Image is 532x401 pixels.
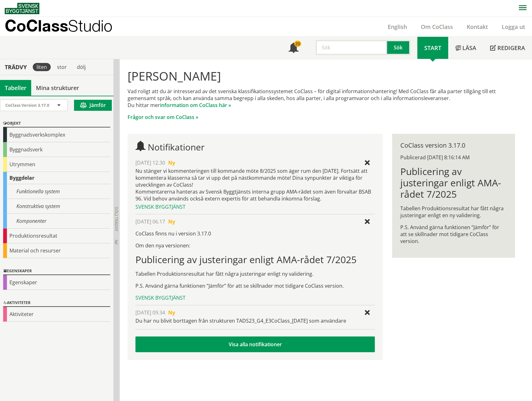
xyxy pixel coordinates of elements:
[400,166,506,200] h1: Publicering av justeringar enligt AMA-rådet 7/2025
[1,64,30,71] div: Trädvy
[5,3,39,14] img: Svensk Byggtjänst
[135,309,165,316] span: [DATE] 09.34
[497,44,525,52] span: Redigera
[128,88,515,109] p: Vad roligt att du är intresserad av det svenska klassifikationssystemet CoClass – för digital inf...
[387,40,410,55] button: Sök
[316,40,387,55] input: Sök
[400,205,506,219] p: Tabellen Produktionsresultat har fått några justeringar enligt en ny validering.
[135,242,375,249] p: Om den nya versionen:
[135,282,375,289] p: P.S. Använd gärna funktionen ”Jämför” för att se skillnader mot tidigare CoClass version.
[3,120,110,127] div: Objekt
[381,23,414,31] a: English
[135,317,375,324] div: Du har nu blivit borttagen från strukturen TADS23_G4_E3CoClass_[DATE] som användare
[135,270,375,277] p: Tabellen Produktionsresultat har fått några justeringar enligt ny validering.
[3,268,110,275] div: Egenskaper
[53,63,71,71] div: stor
[135,254,375,265] h1: Publicering av justeringar enligt AMA-rådet 7/2025
[462,44,476,52] span: Läsa
[3,184,110,199] div: Funktionella system
[135,336,375,352] a: Visa alla notifikationer
[400,224,506,245] p: P.S. Använd gärna funktionen ”Jämför” för att se skillnader mot tidigare CoClass version.
[282,37,306,59] a: 20
[289,43,299,54] span: Notifikationer
[135,159,165,166] span: [DATE] 12.30
[168,309,175,316] span: Ny
[128,69,515,83] h1: [PERSON_NAME]
[3,229,110,243] div: Produktionsresultat
[417,37,448,59] a: Start
[3,214,110,229] div: Komponenter
[495,23,532,31] a: Logga ut
[414,23,460,31] a: Om CoClass
[135,167,375,202] div: Nu stänger vi kommenteringen till kommande möte 8/2025 som äger rum den [DATE]. Fortsätt att komm...
[114,207,119,231] span: Dölj trädvy
[3,275,110,290] div: Egenskaper
[5,22,112,29] p: CoClass
[148,141,204,153] span: Notifikationer
[5,102,49,108] span: CoClass Version 3.17.0
[400,142,506,149] div: CoClass version 3.17.0
[135,230,375,237] p: CoClass finns nu i version 3.17.0
[168,159,175,166] span: Ny
[73,63,89,71] div: dölj
[74,100,112,111] button: Jämför
[3,127,110,142] div: Byggnadsverkskomplex
[31,80,84,96] a: Mina strukturer
[424,44,441,52] span: Start
[135,294,375,301] div: Svensk Byggtjänst
[3,199,110,214] div: Konstruktiva system
[3,243,110,258] div: Material och resurser
[448,37,483,59] a: Läsa
[68,16,112,35] span: Studio
[294,41,301,47] div: 20
[460,23,495,31] a: Kontakt
[400,154,506,161] div: Publicerad [DATE] 8:16:14 AM
[135,203,375,210] div: Svensk Byggtjänst
[5,17,126,37] a: CoClassStudio
[3,307,110,322] div: Aktiviteter
[160,102,231,109] a: information om CoClass här »
[168,218,175,225] span: Ny
[3,157,110,172] div: Utrymmen
[3,299,110,307] div: Aktiviteter
[33,63,51,71] div: liten
[483,37,532,59] a: Redigera
[128,114,198,121] a: Frågor och svar om CoClass »
[3,142,110,157] div: Byggnadsverk
[3,172,110,184] div: Byggdelar
[135,218,165,225] span: [DATE] 06.17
